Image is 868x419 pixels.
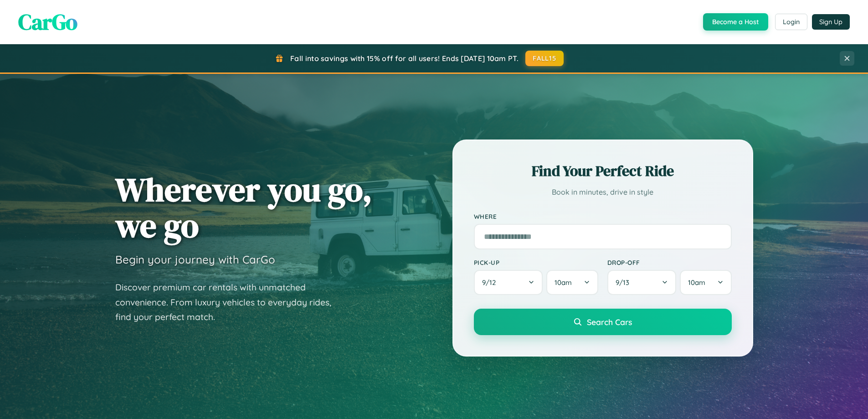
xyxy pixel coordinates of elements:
[775,14,807,30] button: Login
[115,253,275,266] h3: Begin your journey with CarGo
[555,278,572,287] span: 10am
[474,186,732,199] p: Book in minutes, drive in style
[525,51,564,66] button: FALL15
[703,13,768,31] button: Become a Host
[474,309,732,335] button: Search Cars
[18,7,77,37] span: CarGo
[474,270,543,295] button: 9/12
[546,270,598,295] button: 10am
[607,259,732,266] label: Drop-off
[812,14,850,30] button: Sign Up
[474,212,732,220] label: Where
[474,161,732,181] h2: Find Your Perfect Ride
[680,270,731,295] button: 10am
[616,278,634,287] span: 9 / 13
[474,259,598,266] label: Pick-up
[115,171,372,243] h1: Wherever you go, we go
[607,270,677,295] button: 9/13
[115,280,343,325] p: Discover premium car rentals with unmatched convenience. From luxury vehicles to everyday rides, ...
[482,278,500,287] span: 9 / 12
[688,278,705,287] span: 10am
[290,54,519,63] span: Fall into savings with 15% off for all users! Ends [DATE] 10am PT.
[587,317,632,327] span: Search Cars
